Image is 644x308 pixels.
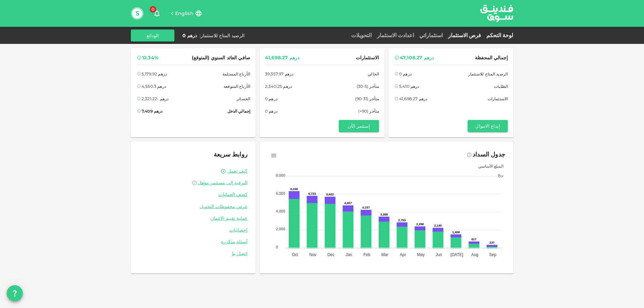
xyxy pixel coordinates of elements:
[363,252,370,257] tspan: Feb
[475,54,508,62] span: إجمالي المحفظة
[131,29,174,42] button: الودائع
[399,83,419,90] div: درهم 5,410
[436,252,442,257] tspan: Jun
[227,168,248,174] a: كيف تعمل
[473,164,503,169] span: المبلغ الأساسي
[236,95,250,102] span: الخسائر
[139,180,248,186] a: الترقية إلى مستثمر مؤهل
[400,252,406,257] tspan: Apr
[139,239,248,245] a: أسئلة متكررة
[198,180,248,186] span: الترقية إلى مستثمر مؤهل
[417,32,445,39] a: استثماراتي
[265,108,277,115] div: درهم 0
[265,54,299,62] div: درهم 41,698.27
[227,108,250,115] span: إجمالي الدخل
[200,32,245,39] div: الرصيد المتاح للاستثمار :
[417,252,425,257] tspan: May
[339,120,379,132] button: إستثمر الآن
[142,83,166,90] div: درهم 4,550.3
[150,7,164,20] button: 0
[139,250,248,257] a: اتصل بنا
[139,227,248,233] a: إحصائيات
[450,252,463,257] tspan: [DATE]
[445,32,484,39] a: فرص الاستثمار
[472,0,522,26] img: logo
[142,108,163,115] div: درهم 7,409
[142,70,167,77] div: درهم 5,179.92
[484,32,513,39] a: لوحة التحكم
[356,54,379,62] span: الاستثمارات
[357,83,379,90] span: متأخر (5-30)
[276,191,285,195] tspan: 6,000
[7,285,23,301] button: question
[132,8,142,18] button: S
[471,252,478,257] tspan: Aug
[182,32,197,39] div: درهم 0
[346,252,352,257] tspan: Jan
[309,252,316,257] tspan: Nov
[489,252,497,257] tspan: Sep
[468,120,508,132] button: إيداع الاموال
[214,151,248,158] span: روابط سريعة
[192,54,250,62] span: صافي العائد السنوي (المتوقع)
[358,108,379,115] span: متأخر (90+)
[355,95,379,102] span: متأخر (31-90)
[468,70,508,77] span: الرصيد المتاح للاستثمار
[400,54,434,62] div: درهم 47,108.27
[265,95,277,102] div: درهم 0
[139,191,248,198] a: كشف العمليات
[142,95,168,102] div: درهم -2,321.22
[265,83,292,90] div: درهم 2,340.25
[276,227,285,231] tspan: 2,000
[276,173,285,177] tspan: 8,000
[222,70,250,77] span: الأرباح المستلمة
[276,245,278,249] tspan: 0
[374,32,417,39] a: اعدادت الاستثمار
[473,149,505,160] div: جدول السداد
[265,70,293,77] div: درهم 39,357.97
[399,70,412,77] div: درهم 0
[381,252,388,257] tspan: Mar
[139,215,248,222] a: عملية تقييم الائتمان
[480,0,513,26] a: logo
[276,209,285,213] tspan: 4,000
[494,83,508,90] span: الطلبات
[150,6,156,13] span: 0
[224,83,250,90] span: الأرباح المتوقعة
[488,95,508,102] span: الاستثمارات
[139,203,248,210] a: عرض محفوظات التحويل
[493,172,503,177] span: ربح
[142,54,158,62] div: 12.34%
[327,252,334,257] tspan: Dec
[348,32,374,39] a: التحويلات
[292,252,298,257] tspan: Oct
[399,95,427,102] div: درهم 41,698.27
[368,70,379,77] span: الحالي
[175,10,194,16] span: English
